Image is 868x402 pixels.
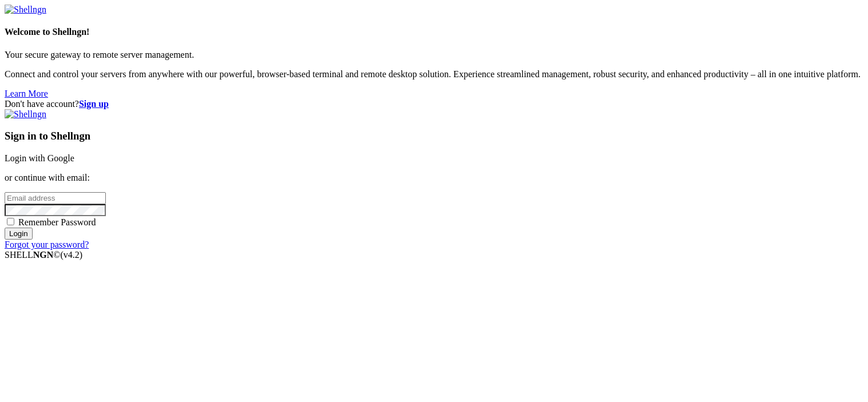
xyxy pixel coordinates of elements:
[5,89,48,98] a: Learn More
[5,130,863,142] h3: Sign in to Shellngn
[18,217,96,227] span: Remember Password
[33,250,54,260] b: NGN
[5,69,863,79] p: Connect and control your servers from anywhere with our powerful, browser-based terminal and remo...
[79,99,109,109] a: Sign up
[5,240,89,249] a: Forgot your password?
[5,153,74,163] a: Login with Google
[5,192,106,204] input: Email address
[5,228,33,240] input: Login
[5,173,863,183] p: or continue with email:
[5,109,46,120] img: Shellngn
[5,27,863,37] h4: Welcome to Shellngn!
[7,218,14,225] input: Remember Password
[5,50,863,60] p: Your secure gateway to remote server management.
[61,250,83,260] span: 4.2.0
[5,5,46,15] img: Shellngn
[5,250,82,260] span: SHELL ©
[5,99,863,109] div: Don't have account?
